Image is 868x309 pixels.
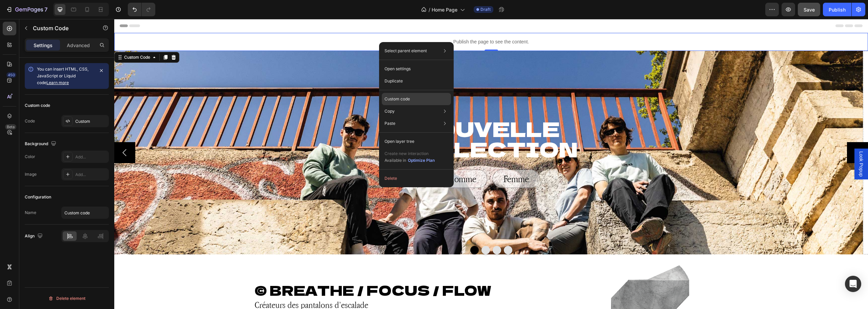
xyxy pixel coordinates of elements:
span: Available in [384,158,406,163]
span: You can insert HTML, CSS, JavaScript or Liquid code [37,66,88,85]
div: Beta [5,124,16,130]
button: <p>Homme</p> [323,151,373,169]
p: Select parent element [384,48,427,54]
p: Copy [384,108,395,114]
button: Delete [382,172,451,185]
p: Settings [34,42,53,49]
button: Dot [378,227,387,235]
div: Name [25,210,36,216]
div: Undo/Redo [128,3,155,16]
p: Paste [384,120,395,127]
p: Open layer tree [384,138,414,144]
div: Custom code [25,102,50,109]
div: Code [25,118,35,124]
img: gempages_578941619886096993-a5c7e9a5-1fb4-492c-b23c-3f29d6ebd7be.png [497,246,575,307]
div: Add... [75,154,107,160]
div: Image [25,171,37,177]
button: Save [798,3,820,16]
a: Learn more [46,80,69,85]
div: Background [25,139,58,149]
p: Custom Code [33,24,91,32]
p: Open settings [384,66,411,72]
div: Open Intercom Messenger [845,276,861,292]
div: Add... [75,172,107,178]
div: Configuration [25,194,51,200]
div: Custom [75,118,107,124]
button: 7 [3,3,51,16]
div: 450 [6,72,16,78]
div: Optimize Plan [408,157,435,163]
p: Advanced [67,42,90,49]
p: Duplicate [384,78,403,84]
div: Align [25,232,44,241]
p: Create new interaction [384,150,435,157]
div: Delete element [48,294,85,303]
p: Femme [389,155,415,165]
span: Home Page [432,6,457,13]
p: 7 [44,5,47,14]
button: Dot [356,227,364,235]
div: Color [25,154,35,160]
h2: © BREATHE / FOCUS / FLOW [140,262,453,281]
iframe: Design area [114,19,868,309]
span: Draft [480,6,491,13]
p: Créateurs des pantalons d’escalade [140,281,452,291]
p: Custom code [384,96,410,102]
span: Look Popup [744,132,750,158]
p: Homme [334,155,362,165]
div: Custom Code [8,35,37,41]
button: Carousel Next Arrow [733,123,754,144]
button: Publish [823,3,851,16]
span: / [429,6,430,13]
span: Save [804,7,815,13]
button: Dot [367,227,376,235]
button: Optimize Plan [408,157,435,164]
div: Publish [829,6,846,13]
button: <p>Femme</p> [378,151,426,169]
button: Dot [390,227,398,235]
button: Delete element [25,293,109,304]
